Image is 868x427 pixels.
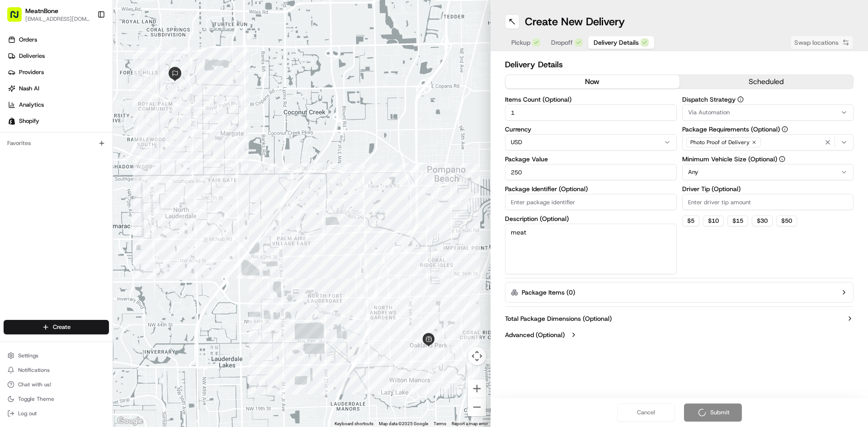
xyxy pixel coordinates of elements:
button: $50 [776,216,797,226]
button: Create [4,320,109,334]
div: Start new chat [31,86,148,95]
span: Deliveries [19,52,45,60]
span: Log out [18,410,37,417]
button: MeatnBone [25,6,58,15]
button: $15 [727,216,748,226]
label: Package Requirements (Optional) [682,126,854,132]
h1: Create New Delivery [525,14,625,29]
label: Currency [505,126,677,132]
span: Pickup [511,38,530,47]
span: Via Automation [688,108,730,117]
label: Driver Tip (Optional) [682,186,854,192]
a: Nash AI [4,81,113,96]
span: Dropoff [551,38,573,47]
span: Providers [19,68,44,76]
div: We're available if you need us! [31,95,114,103]
button: $10 [703,216,724,226]
span: Toggle Theme [18,395,54,403]
span: Nash AI [19,84,39,93]
input: Enter number of items [505,104,677,121]
button: Advanced (Optional) [505,330,854,339]
button: Dispatch Strategy [737,96,744,103]
a: Terms (opens in new tab) [434,421,446,426]
a: Report a map error [452,421,488,426]
input: Enter driver tip amount [682,194,854,210]
button: Package Items (0) [505,282,854,303]
span: Notifications [18,366,50,374]
button: Photo Proof of Delivery [682,134,854,150]
h2: Delivery Details [505,58,854,71]
span: Settings [18,352,38,359]
a: Orders [4,33,113,47]
label: Package Items ( 0 ) [522,288,575,297]
button: Notifications [4,364,109,376]
label: Minimum Vehicle Size (Optional) [682,156,854,162]
button: Zoom in [468,380,486,398]
button: scheduled [679,75,854,89]
button: Toggle Theme [4,393,109,405]
textarea: meat [505,224,677,274]
div: 📗 [9,132,16,139]
div: 💻 [76,132,84,139]
button: Start new chat [154,89,165,100]
span: Photo Proof of Delivery [690,139,750,146]
label: Items Count (Optional) [505,96,677,103]
span: Orders [19,36,37,44]
a: 📗Knowledge Base [5,127,73,144]
button: Settings [4,349,109,362]
span: Analytics [19,101,44,109]
label: Advanced (Optional) [505,330,565,339]
a: Deliveries [4,49,113,63]
img: Google [115,415,145,427]
img: Shopify logo [8,117,15,125]
a: Providers [4,65,113,80]
button: Log out [4,407,109,420]
button: Via Automation [682,104,854,121]
button: Map camera controls [468,347,486,365]
span: Delivery Details [594,38,639,47]
a: Open this area in Google Maps (opens a new window) [115,415,145,427]
button: $5 [682,216,699,226]
button: Chat with us! [4,378,109,391]
span: Map data ©2025 Google [379,421,428,426]
button: Keyboard shortcuts [335,421,373,427]
button: [EMAIL_ADDRESS][DOMAIN_NAME] [25,15,90,23]
div: Favorites [4,136,109,150]
span: Shopify [19,117,39,125]
span: Pylon [90,153,109,160]
label: Description (Optional) [505,216,677,222]
button: now [505,75,679,89]
button: Zoom out [468,398,486,416]
label: Total Package Dimensions (Optional) [505,314,612,323]
button: Package Requirements (Optional) [782,126,788,132]
a: Analytics [4,98,113,112]
button: Total Package Dimensions (Optional) [505,314,854,323]
label: Package Value [505,156,677,162]
input: Clear [24,58,149,68]
span: Chat with us! [18,381,51,388]
input: Enter package identifier [505,194,677,210]
span: API Documentation [85,131,145,140]
img: Nash [9,9,27,27]
button: Minimum Vehicle Size (Optional) [779,156,785,162]
label: Package Identifier (Optional) [505,186,677,192]
span: Knowledge Base [18,131,69,140]
label: Dispatch Strategy [682,96,854,103]
input: Enter package value [505,164,677,180]
span: Create [53,323,71,331]
img: 1736555255976-a54dd68f-1ca7-489b-9aae-adbdc363a1c4 [9,86,25,103]
a: 💻API Documentation [73,127,149,144]
a: Powered byPylon [64,153,109,160]
a: Shopify [4,114,113,128]
button: MeatnBone[EMAIL_ADDRESS][DOMAIN_NAME] [4,4,94,25]
button: $30 [752,216,773,226]
p: Welcome 👋 [9,36,165,51]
